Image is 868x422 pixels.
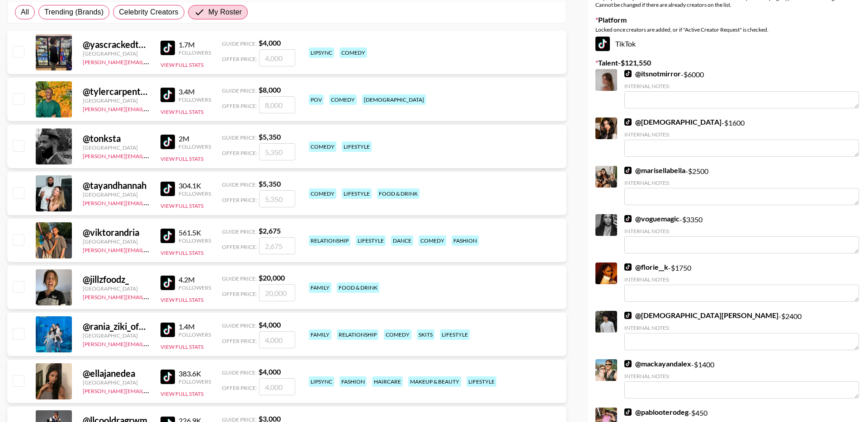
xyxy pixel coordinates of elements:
div: comedy [340,47,367,58]
div: 561.5K [179,228,211,237]
div: [GEOGRAPHIC_DATA] [83,379,150,386]
img: TikTok [160,276,175,290]
a: [PERSON_NAME][EMAIL_ADDRESS][DOMAIN_NAME] [83,104,217,113]
div: Followers [179,143,211,150]
div: lipsync [309,376,334,387]
a: @florie__k [624,263,668,272]
div: [GEOGRAPHIC_DATA] [83,332,150,339]
span: Guide Price: [222,369,257,376]
span: Celebrity Creators [119,7,179,18]
a: [PERSON_NAME][EMAIL_ADDRESS][DOMAIN_NAME] [83,339,217,347]
div: 1.4M [179,322,211,331]
img: TikTok [624,118,632,126]
img: TikTok [624,215,632,222]
div: Followers [179,331,211,338]
div: [GEOGRAPHIC_DATA] [83,191,150,198]
strong: $ 8,000 [259,85,281,94]
span: Guide Price: [222,40,257,47]
button: View Full Stats [160,390,203,397]
div: [GEOGRAPHIC_DATA] [83,50,150,57]
input: 4,000 [259,331,295,348]
div: [GEOGRAPHIC_DATA] [83,285,150,292]
strong: $ 5,350 [259,179,281,188]
img: TikTok [624,263,632,271]
div: - $ 1600 [624,117,859,157]
div: Followers [179,49,211,56]
div: - $ 3350 [624,214,859,253]
input: 8,000 [259,96,295,113]
div: haircare [372,376,403,387]
a: [PERSON_NAME][EMAIL_ADDRESS][DOMAIN_NAME] [83,292,217,300]
button: View Full Stats [160,155,203,162]
button: View Full Stats [160,249,203,256]
div: @ tylercarpenteer [83,86,150,97]
span: Trending (Brands) [44,7,104,18]
span: Guide Price: [222,181,257,188]
span: Guide Price: [222,228,257,235]
img: TikTok [624,312,632,319]
img: TikTok [160,135,175,149]
div: Internal Notes: [624,83,859,89]
strong: $ 4,000 [259,38,281,47]
strong: $ 2,675 [259,226,281,235]
div: family [309,282,331,293]
span: Guide Price: [222,275,257,282]
a: [PERSON_NAME][EMAIL_ADDRESS][DOMAIN_NAME] [83,57,217,66]
div: Internal Notes: [624,179,859,186]
div: lifestyle [356,235,386,246]
div: Followers [179,190,211,197]
div: comedy [384,329,411,340]
div: 3.4M [179,87,211,96]
div: @ yascrackedthat [83,39,150,50]
img: TikTok [160,370,175,384]
img: TikTok [160,88,175,102]
div: fashion [340,376,367,387]
div: Followers [179,378,211,385]
button: View Full Stats [160,343,203,350]
a: @voguemagic [624,214,679,223]
a: [PERSON_NAME][EMAIL_ADDRESS][DOMAIN_NAME] [83,386,217,394]
div: Locked once creators are added, or if "Active Creator Request" is checked. [595,26,861,33]
img: TikTok [624,360,632,367]
div: relationship [309,235,350,246]
div: Followers [179,237,211,244]
button: View Full Stats [160,202,203,209]
span: Guide Price: [222,322,257,329]
div: comedy [309,188,336,199]
div: @ tayandhannah [83,180,150,191]
div: Internal Notes: [624,373,859,380]
button: View Full Stats [160,108,203,115]
div: Followers [179,96,211,103]
div: TikTok [595,37,861,51]
div: family [309,329,331,340]
span: Offer Price: [222,56,257,62]
label: Platform [595,15,861,24]
a: @marisellabella [624,166,685,175]
span: Offer Price: [222,338,257,344]
div: dance [391,235,413,246]
div: - $ 2500 [624,166,859,205]
img: TikTok [160,229,175,243]
div: lifestyle [440,329,470,340]
div: makeup & beauty [408,376,461,387]
span: Offer Price: [222,197,257,203]
div: [GEOGRAPHIC_DATA] [83,97,150,104]
span: All [21,7,29,18]
div: comedy [329,94,357,105]
div: - $ 1400 [624,359,859,399]
div: fashion [452,235,479,246]
a: @mackayandalex [624,359,691,368]
a: [PERSON_NAME][EMAIL_ADDRESS][DOMAIN_NAME] [83,151,217,159]
a: @[DEMOGRAPHIC_DATA] [624,117,722,127]
div: food & drink [337,282,379,293]
button: View Full Stats [160,61,203,68]
a: @[DEMOGRAPHIC_DATA][PERSON_NAME] [624,311,778,320]
div: Internal Notes: [624,324,859,331]
span: Offer Price: [222,384,257,391]
div: @ tonksta [83,133,150,144]
span: Offer Price: [222,291,257,297]
input: 4,000 [259,49,295,66]
img: TikTok [624,408,632,416]
div: comedy [419,235,446,246]
div: pov [309,94,324,105]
